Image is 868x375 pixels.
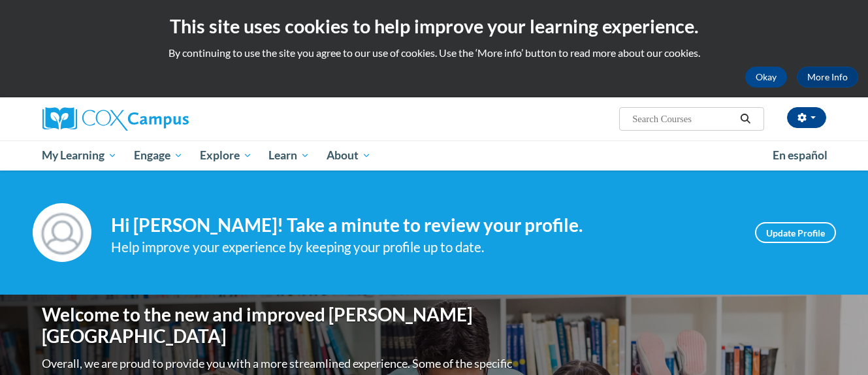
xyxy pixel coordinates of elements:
a: En español [764,142,836,169]
p: By continuing to use the site you agree to our use of cookies. Use the ‘More info’ button to read... [10,46,858,60]
a: Learn [260,140,318,171]
button: Search [735,111,755,127]
a: Engage [125,140,191,171]
span: About [327,148,371,163]
img: Cox Campus [42,107,189,131]
span: Learn [268,148,310,163]
a: My Learning [34,140,126,171]
h4: Hi [PERSON_NAME]! Take a minute to review your profile. [111,214,735,236]
button: Account Settings [787,107,826,128]
a: Explore [191,140,261,171]
button: Okay [745,67,787,88]
h2: This site uses cookies to help improve your learning experience. [10,13,858,39]
span: Engage [134,148,183,163]
a: Cox Campus [42,107,291,131]
span: Explore [200,148,252,163]
a: More Info [797,67,858,88]
div: Help improve your experience by keeping your profile up to date. [111,236,735,258]
input: Search Courses [631,111,735,127]
div: Main menu [23,140,846,171]
img: Profile Image [33,203,91,262]
a: Update Profile [755,222,836,243]
h1: Welcome to the new and improved [PERSON_NAME][GEOGRAPHIC_DATA] [42,304,516,348]
span: My Learning [42,148,117,163]
span: En español [773,148,828,162]
a: About [318,140,379,171]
